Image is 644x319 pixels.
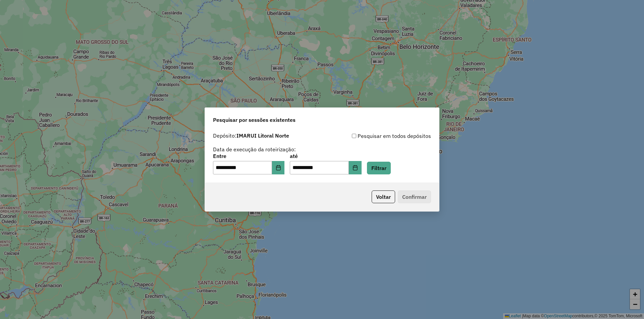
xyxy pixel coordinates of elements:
[213,132,289,140] label: Depósito:
[322,132,431,140] div: Pesquisar em todos depósitos
[349,161,362,174] button: Choose Date
[236,132,289,139] strong: IMARUI Litoral Norte
[213,152,284,160] label: Entre
[272,161,285,174] button: Choose Date
[290,152,361,160] label: até
[213,116,296,124] span: Pesquisar por sessões existentes
[372,190,395,203] button: Voltar
[213,145,296,153] label: Data de execução da roteirização:
[367,162,391,174] button: Filtrar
